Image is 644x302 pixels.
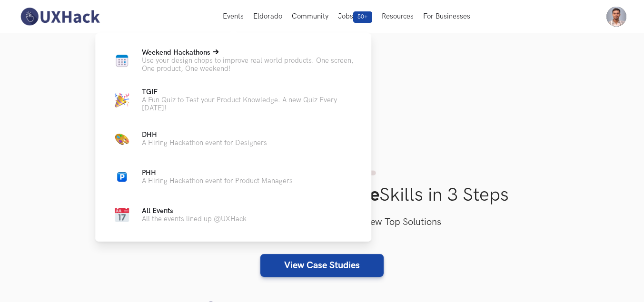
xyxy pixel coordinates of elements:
a: Party capTGIFA Fun Quiz to Test your Product Knowledge. A new Quiz Every [DATE]! [110,88,356,112]
p: Use your design chops to improve real world products. One screen, One product, One weekend! [142,57,356,73]
span: DHH [142,131,157,139]
span: TGIF [142,88,158,96]
p: A Hiring Hackathon event for Product Managers [142,177,293,185]
img: Calendar [115,208,129,222]
h1: Improve Your Skills in 3 Steps [18,184,627,206]
p: A Fun Quiz to Test your Product Knowledge. A new Quiz Every [DATE]! [142,96,356,112]
img: Your profile pic [606,7,626,27]
span: Weekend Hackathons [142,49,210,57]
img: Calendar new [115,54,129,68]
img: Parking [117,172,127,182]
p: A Hiring Hackathon event for Designers [142,139,267,147]
a: Calendar newWeekend HackathonsUse your design chops to improve real world products. One screen, O... [110,49,356,73]
a: View Case Studies [260,254,384,277]
span: PHH [142,169,156,177]
a: ParkingPHHA Hiring Hackathon event for Product Managers [110,166,356,188]
span: All Events [142,207,173,215]
img: UXHack-logo.png [18,7,102,27]
img: Color Palette [115,132,129,146]
h3: Select a Case Study, Test your skills & View Top Solutions [18,215,627,230]
img: Party cap [115,93,129,107]
p: All the events lined up @UXHack [142,215,247,223]
a: CalendarAll EventsAll the events lined up @UXHack [110,204,356,226]
a: Color PaletteDHHA Hiring Hackathon event for Designers [110,127,356,150]
span: 50+ [353,11,372,23]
